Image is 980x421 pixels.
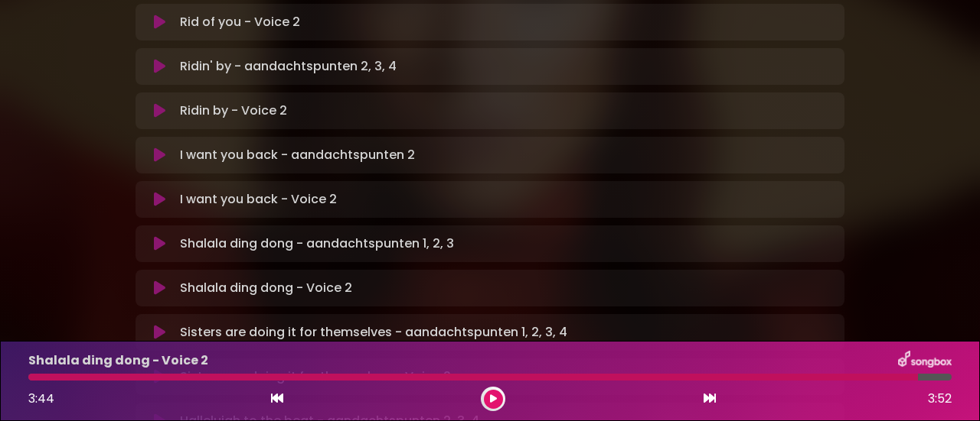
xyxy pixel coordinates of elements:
p: Shalala ding dong - Voice 2 [180,279,352,297]
p: I want you back - aandachtspunten 2 [180,146,415,164]
p: Ridin by - Voice 2 [180,102,287,120]
p: Ridin' by - aandachtspunten 2, 3, 4 [180,57,397,76]
img: songbox-logo-white.png [898,351,952,371]
p: Shalala ding dong - Voice 2 [28,351,208,370]
p: Shalala ding dong - aandachtspunten 1, 2, 3 [180,235,454,253]
p: I want you back - Voice 2 [180,190,337,209]
span: 3:44 [28,390,54,407]
p: Rid of you - Voice 2 [180,13,300,31]
span: 3:52 [928,390,952,408]
p: Sisters are doing it for themselves - aandachtspunten 1, 2, 3, 4 [180,323,567,342]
